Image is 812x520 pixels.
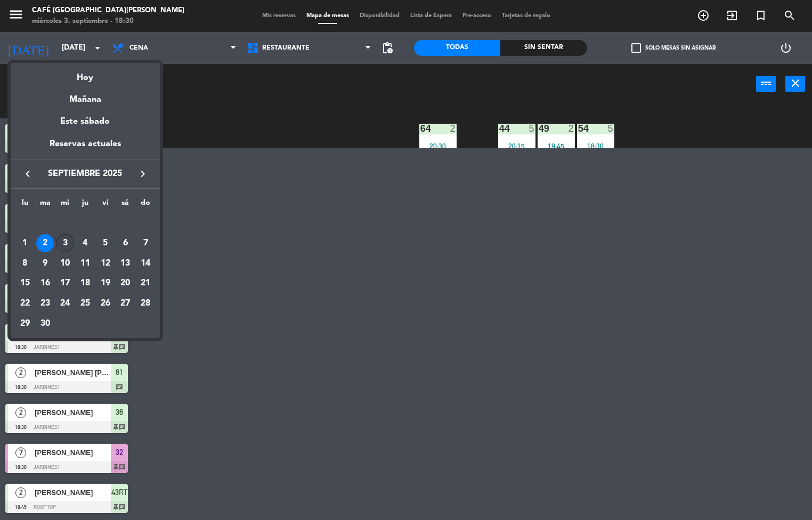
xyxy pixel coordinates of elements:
td: 4 de septiembre de 2025 [75,233,95,253]
td: 9 de septiembre de 2025 [35,253,55,274]
span: septiembre 2025 [37,167,133,181]
div: Reservas actuales [11,137,160,159]
td: 3 de septiembre de 2025 [55,233,75,253]
div: 18 [76,275,94,293]
div: 2 [36,234,54,252]
div: 7 [136,234,155,252]
div: 24 [56,294,74,313]
div: Este sábado [11,107,160,137]
td: 22 de septiembre de 2025 [15,293,35,314]
td: 8 de septiembre de 2025 [15,253,35,274]
div: 22 [16,294,34,313]
div: 19 [96,275,115,293]
td: 30 de septiembre de 2025 [35,314,55,334]
div: 21 [136,275,155,293]
div: 16 [36,275,54,293]
td: 1 de septiembre de 2025 [15,233,35,253]
td: 27 de septiembre de 2025 [116,293,136,314]
div: 12 [96,254,115,273]
td: 18 de septiembre de 2025 [75,274,95,294]
div: 17 [56,275,74,293]
div: Hoy [11,63,160,85]
td: 7 de septiembre de 2025 [135,233,156,253]
td: 21 de septiembre de 2025 [135,274,156,294]
td: 17 de septiembre de 2025 [55,274,75,294]
div: 6 [116,234,134,252]
div: 1 [16,234,34,252]
i: keyboard_arrow_right [136,167,149,180]
button: keyboard_arrow_left [18,167,37,181]
div: 23 [36,294,54,313]
th: viernes [95,197,116,213]
div: 27 [116,294,134,313]
div: 29 [16,315,34,333]
div: 26 [96,294,115,313]
td: 29 de septiembre de 2025 [15,314,35,334]
button: keyboard_arrow_right [133,167,152,181]
div: 15 [16,275,34,293]
td: 20 de septiembre de 2025 [116,274,136,294]
td: 11 de septiembre de 2025 [75,253,95,274]
i: keyboard_arrow_left [21,167,34,180]
td: 14 de septiembre de 2025 [135,253,156,274]
div: 9 [36,254,54,273]
td: 15 de septiembre de 2025 [15,274,35,294]
div: 28 [136,294,155,313]
div: 30 [36,315,54,333]
th: martes [35,197,55,213]
td: 6 de septiembre de 2025 [116,233,136,253]
td: 26 de septiembre de 2025 [95,293,116,314]
div: 20 [116,275,134,293]
th: jueves [75,197,95,213]
div: 4 [76,234,94,252]
div: 10 [56,254,74,273]
td: 24 de septiembre de 2025 [55,293,75,314]
td: 25 de septiembre de 2025 [75,293,95,314]
th: sábado [116,197,136,213]
td: 13 de septiembre de 2025 [116,253,136,274]
div: 25 [76,294,94,313]
div: 13 [116,254,134,273]
th: lunes [15,197,35,213]
div: 11 [76,254,94,273]
th: miércoles [55,197,75,213]
div: 14 [136,254,155,273]
div: 8 [16,254,34,273]
td: 10 de septiembre de 2025 [55,253,75,274]
td: 19 de septiembre de 2025 [95,274,116,294]
td: 12 de septiembre de 2025 [95,253,116,274]
div: 5 [96,234,115,252]
div: Mañana [11,85,160,107]
td: 23 de septiembre de 2025 [35,293,55,314]
td: 16 de septiembre de 2025 [35,274,55,294]
th: domingo [135,197,156,213]
td: 28 de septiembre de 2025 [135,293,156,314]
div: 3 [56,234,74,252]
td: SEP. [15,213,156,234]
td: 2 de septiembre de 2025 [35,233,55,253]
td: 5 de septiembre de 2025 [95,233,116,253]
